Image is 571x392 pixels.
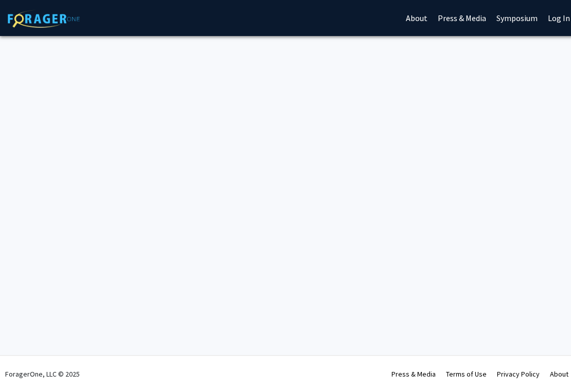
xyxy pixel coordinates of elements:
a: Terms of Use [446,369,487,379]
a: Press & Media [391,369,436,379]
div: ForagerOne, LLC © 2025 [5,356,80,392]
a: Privacy Policy [497,369,540,379]
a: About [550,369,568,379]
img: ForagerOne Logo [8,10,80,28]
